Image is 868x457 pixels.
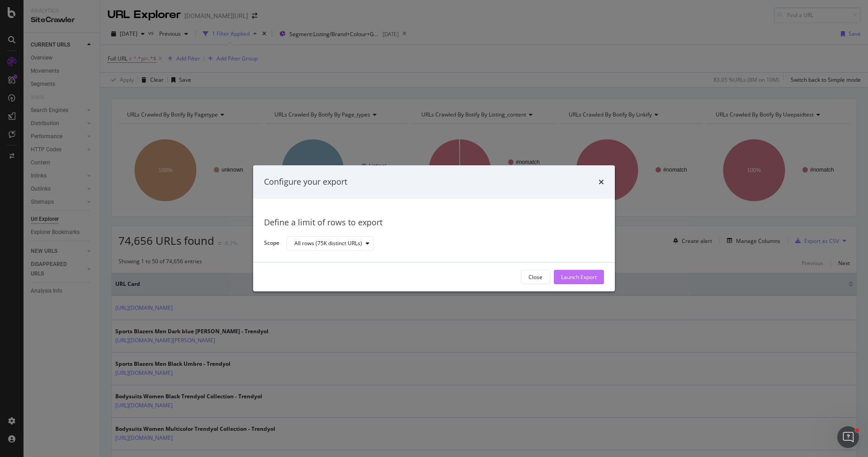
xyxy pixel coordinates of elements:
div: Define a limit of rows to export [264,217,604,228]
div: All rows (75K distinct URLs) [294,241,362,246]
div: modal [253,165,615,291]
button: Launch Export [554,270,604,284]
div: Configure your export [264,176,347,188]
div: times [599,176,604,188]
label: Scope [264,239,279,249]
button: Close [521,270,550,284]
iframe: Intercom live chat [837,426,859,448]
div: Close [528,273,542,281]
button: All rows (75K distinct URLs) [287,236,373,251]
div: Launch Export [561,273,597,281]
